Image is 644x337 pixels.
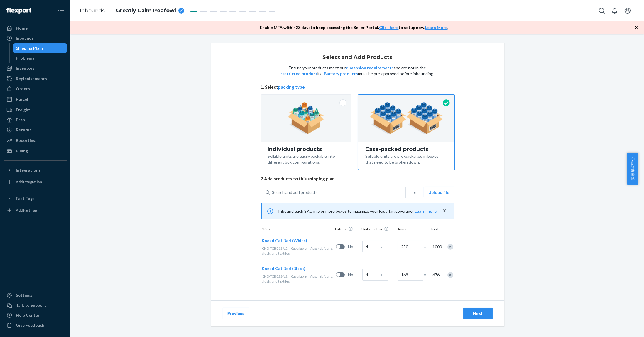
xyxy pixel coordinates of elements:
[622,5,633,16] button: Open account menu
[261,176,454,182] span: 2. Add products to this shipping plan
[262,274,288,279] span: KND-TCB02S-V2
[362,241,388,252] input: Case Quantity
[262,238,307,244] button: Knead Cat Bed (White)
[4,146,67,156] a: Billing
[16,127,31,133] div: Returns
[16,25,28,31] div: Home
[424,272,430,278] span: =
[16,55,35,61] div: Problems
[596,5,608,16] button: Open Search Box
[609,5,621,16] button: Open notifications
[280,65,435,77] p: Ensure your products meet our and are not in the list. must be pre-approved before inbounding.
[447,244,453,250] div: Remove Item
[223,308,249,319] button: Previous
[4,105,67,115] a: Freight
[16,65,35,71] div: Inventory
[362,269,388,281] input: Case Quantity
[262,266,306,271] button: Knead Cat Bed (Black)
[442,208,447,214] button: close
[16,148,28,154] div: Billing
[4,206,67,215] a: Add Fast Tag
[281,71,318,77] button: restricted product
[116,7,176,15] span: Greatly Calm Peafowl
[398,241,423,252] input: Number of boxes
[433,244,439,250] span: 1000
[288,102,324,134] img: individual-pack.facf35554cb0f1810c75b2bd6df2d64e.png
[262,266,306,271] span: Knead Cat Bed (Black)
[55,5,67,16] button: Close Navigation
[447,272,453,278] div: Remove Item
[75,2,189,19] ol: breadcrumbs
[16,179,42,184] div: Add Integration
[348,272,360,278] span: No
[425,25,448,30] a: Learn More
[16,292,33,298] div: Settings
[272,190,318,195] div: Search and add products
[16,322,44,328] div: Give Feedback
[16,96,28,102] div: Parcel
[16,302,46,308] div: Talk to Support
[262,274,334,284] div: Apparel, fabric, plush, and textiles
[261,203,454,219] div: Inbound each SKU in 5 or more boxes to maximize your Fast Tag coverage
[627,153,638,185] button: 卖家帮助中心
[4,177,67,187] a: Add Integration
[268,146,344,152] div: Individual products
[433,272,439,278] span: 676
[261,84,454,90] span: 1. Select
[365,146,447,152] div: Case-packed products
[16,312,40,318] div: Help Center
[361,227,396,233] div: Units per Box
[4,165,67,175] button: Integrations
[16,138,36,143] div: Reporting
[4,301,67,310] a: Talk to Support
[4,24,67,33] a: Home
[4,321,67,330] button: Give Feedback
[424,187,454,198] button: Upload file
[4,63,67,73] a: Inventory
[4,95,67,104] a: Parcel
[379,25,399,30] a: Click here
[16,45,44,51] div: Shipping Plans
[346,65,394,71] button: dimension requirements
[365,152,447,165] div: Sellable units are pre-packaged in boxes that need to be broken down.
[4,84,67,93] a: Orders
[16,107,30,113] div: Freight
[323,55,393,61] h1: Select and Add Products
[424,244,430,250] span: =
[16,208,37,213] div: Add Fast Tag
[6,8,31,14] img: Flexport logo
[13,53,67,63] a: Problems
[291,274,307,279] span: 0 available
[16,76,47,82] div: Replenishments
[291,246,307,251] span: 0 available
[398,269,423,281] input: Number of boxes
[324,71,358,77] button: Battery products
[80,7,105,14] a: Inbounds
[425,227,440,233] div: Total
[4,33,67,43] a: Inbounds
[4,291,67,300] a: Settings
[468,311,488,316] div: Next
[370,102,443,134] img: case-pack.59cecea509d18c883b923b81aeac6d0b.png
[334,227,361,233] div: Battery
[4,311,67,320] a: Help Center
[16,167,40,173] div: Integrations
[4,136,67,145] a: Reporting
[348,244,360,250] span: No
[16,117,25,123] div: Prep
[260,25,449,31] p: Enable MFA within 23 days to keep accessing the Seller Portal. to setup now. .
[262,238,307,243] span: Knead Cat Bed (White)
[278,84,305,90] button: packing type
[13,43,67,53] a: Shipping Plans
[16,35,34,41] div: Inbounds
[268,152,344,165] div: Sellable units are easily packable into different box configurations.
[262,246,334,256] div: Apparel, fabric, plush, and textiles
[463,308,493,319] button: Next
[415,208,437,214] button: Learn more
[4,194,67,203] button: Fast Tags
[4,115,67,125] a: Prep
[4,125,67,135] a: Returns
[413,190,417,195] span: or
[261,227,334,233] div: SKUs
